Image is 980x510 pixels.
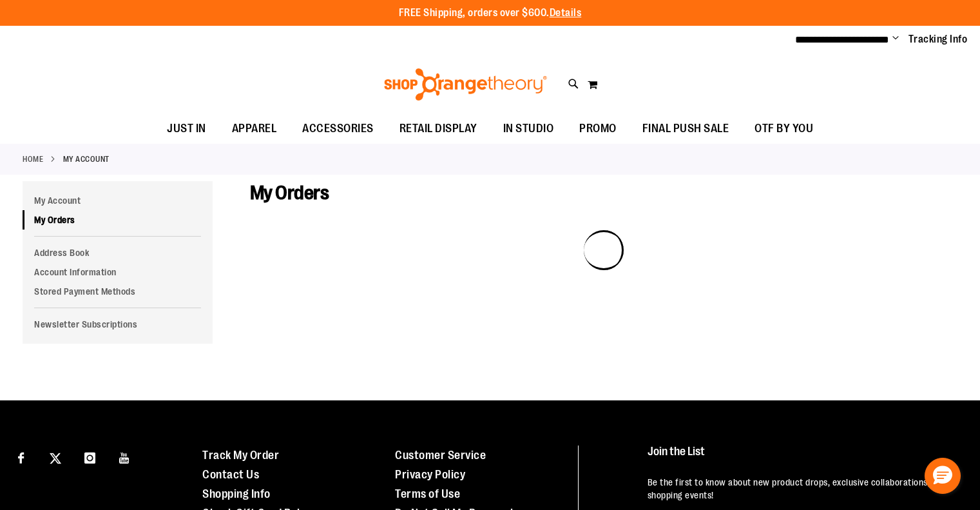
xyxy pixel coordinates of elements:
a: Visit our Instagram page [79,446,101,468]
a: PROMO [566,114,629,144]
a: Account Information [23,262,213,282]
a: Visit our Youtube page [113,446,136,468]
span: APPAREL [232,114,277,143]
a: Privacy Policy [395,468,465,481]
span: OTF BY YOU [754,114,813,143]
a: Shopping Info [202,487,271,500]
a: Tracking Info [908,32,968,46]
p: Be the first to know about new product drops, exclusive collaborations, and shopping events! [648,476,955,502]
a: Terms of Use [395,487,460,500]
a: JUST IN [154,114,219,144]
button: Account menu [892,33,899,46]
a: FINAL PUSH SALE [629,114,742,144]
a: Customer Service [395,449,486,462]
a: IN STUDIO [490,114,567,144]
h4: Join the List [648,446,955,469]
span: RETAIL DISPLAY [399,114,477,143]
img: Shop Orangetheory [382,68,549,101]
a: Newsletter Subscriptions [23,315,213,334]
a: Address Book [23,243,213,262]
span: JUST IN [167,114,206,143]
a: My Account [23,191,213,210]
span: PROMO [579,114,617,143]
a: ACCESSORIES [289,114,387,144]
a: OTF BY YOU [742,114,826,144]
img: Twitter [50,453,61,464]
span: My Orders [250,182,329,204]
a: My Orders [23,210,213,230]
p: FREE Shipping, orders over $600. [399,6,582,21]
button: Hello, have a question? Let’s chat. [925,458,961,494]
a: Details [550,7,582,19]
a: Track My Order [202,449,279,462]
a: APPAREL [219,114,290,144]
a: Visit our X page [44,446,67,468]
strong: My Account [63,153,110,165]
a: RETAIL DISPLAY [387,114,490,144]
span: ACCESSORIES [302,114,374,143]
span: IN STUDIO [503,114,554,143]
a: Home [23,153,43,165]
a: Visit our Facebook page [10,446,32,468]
a: Stored Payment Methods [23,282,213,301]
span: FINAL PUSH SALE [642,114,729,143]
a: Contact Us [202,468,259,481]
